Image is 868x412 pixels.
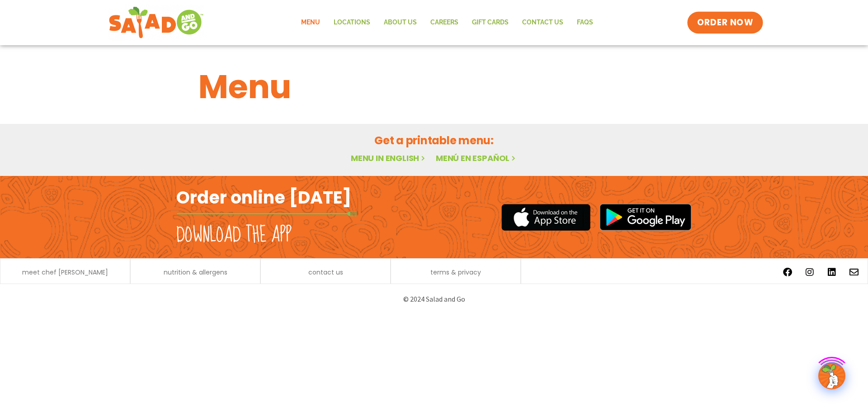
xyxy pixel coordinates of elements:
[22,269,108,275] a: meet chef [PERSON_NAME]
[176,223,292,248] h2: Download the app
[308,269,343,275] a: contact us
[108,5,204,41] img: new-SAG-logo-768×292
[424,12,465,33] a: Careers
[430,269,481,275] a: terms & privacy
[377,12,424,33] a: About Us
[697,17,753,28] span: ORDER NOW
[164,269,227,275] a: nutrition & allergens
[176,186,351,208] h2: Order online [DATE]
[570,12,600,33] a: FAQs
[687,12,763,33] a: ORDER NOW
[436,152,517,164] a: Menú en español
[599,204,692,231] img: google_play
[327,12,377,33] a: Locations
[198,133,670,148] h2: Get a printable menu:
[465,12,515,33] a: GIFT CARDS
[515,12,570,33] a: Contact Us
[294,12,600,33] nav: Menu
[176,211,357,216] img: fork
[198,62,670,111] h1: Menu
[351,152,427,164] a: Menu in English
[501,203,590,232] img: appstore
[294,12,327,33] a: Menu
[181,293,687,305] p: © 2024 Salad and Go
